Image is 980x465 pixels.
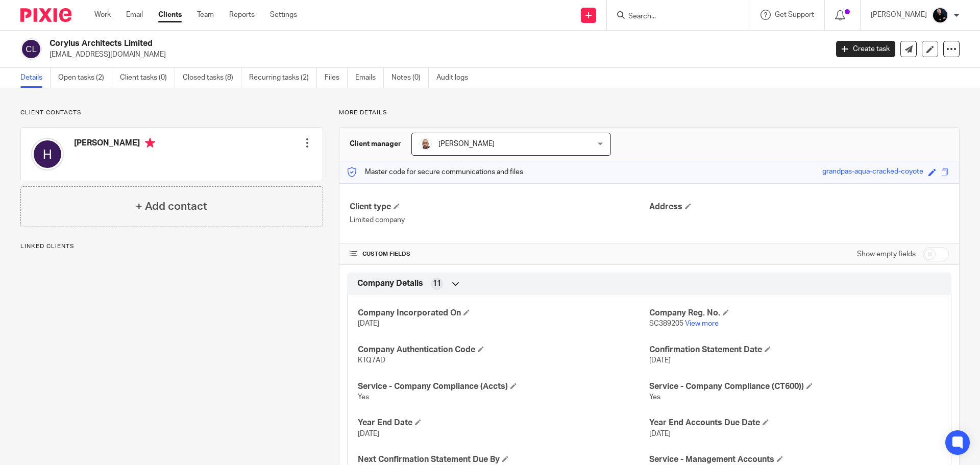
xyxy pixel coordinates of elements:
[649,320,683,327] span: SC389205
[347,167,523,177] p: Master code for secure communications and files
[126,10,143,20] a: Email
[94,10,111,20] a: Work
[20,242,323,251] p: Linked clients
[358,357,385,364] span: KTQ7AD
[136,199,207,214] h4: + Add contact
[31,138,64,170] img: svg%3E
[350,139,401,149] h3: Client manager
[420,138,432,150] img: Daryl.jpg
[775,11,814,18] span: Get Support
[20,38,42,60] img: svg%3E
[249,68,317,88] a: Recurring tasks (2)
[836,41,895,57] a: Create task
[438,140,495,148] span: [PERSON_NAME]
[857,249,916,259] label: Show empty fields
[325,68,348,88] a: Files
[433,279,441,289] span: 11
[158,10,182,20] a: Clients
[20,109,323,117] p: Client contacts
[649,345,941,355] h4: Confirmation Statement Date
[183,68,241,88] a: Closed tasks (8)
[871,10,927,20] p: [PERSON_NAME]
[50,38,667,49] h2: Corylus Architects Limited
[120,68,175,88] a: Client tasks (0)
[355,68,384,88] a: Emails
[358,430,379,437] span: [DATE]
[50,50,821,60] p: [EMAIL_ADDRESS][DOMAIN_NAME]
[350,250,649,258] h4: CUSTOM FIELDS
[270,10,297,20] a: Settings
[20,68,51,88] a: Details
[436,68,476,88] a: Audit logs
[58,68,112,88] a: Open tasks (2)
[822,166,923,178] div: grandpas-aqua-cracked-coyote
[685,320,719,327] a: View more
[649,454,941,465] h4: Service - Management Accounts
[649,381,941,392] h4: Service - Company Compliance (CT600))
[358,394,369,401] span: Yes
[229,10,255,20] a: Reports
[649,394,660,401] span: Yes
[74,138,155,151] h4: [PERSON_NAME]
[358,418,649,428] h4: Year End Date
[20,8,71,22] img: Pixie
[350,215,649,225] p: Limited company
[357,278,423,289] span: Company Details
[649,202,949,212] h4: Address
[197,10,214,20] a: Team
[358,454,649,465] h4: Next Confirmation Statement Due By
[145,138,155,148] i: Primary
[932,7,948,23] img: Headshots%20accounting4everything_Poppy%20Jakes%20Photography-2203.jpg
[350,202,649,212] h4: Client type
[649,418,941,428] h4: Year End Accounts Due Date
[358,345,649,355] h4: Company Authentication Code
[339,109,960,117] p: More details
[358,320,379,327] span: [DATE]
[358,381,649,392] h4: Service - Company Compliance (Accts)
[391,68,429,88] a: Notes (0)
[649,308,941,319] h4: Company Reg. No.
[649,430,671,437] span: [DATE]
[627,12,719,21] input: Search
[649,357,671,364] span: [DATE]
[358,308,649,319] h4: Company Incorporated On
